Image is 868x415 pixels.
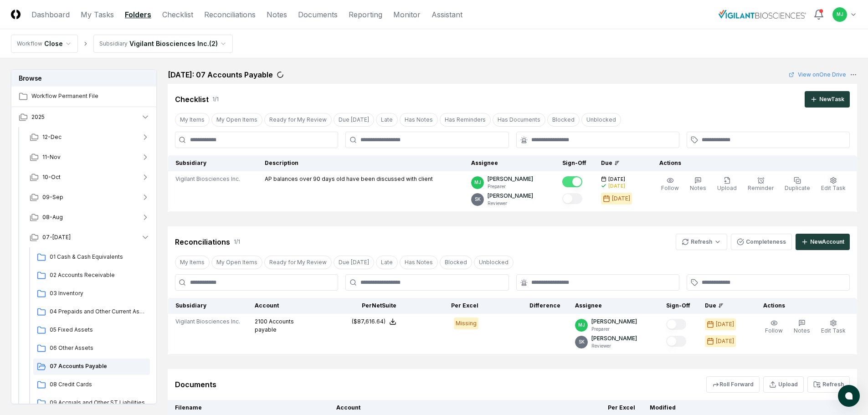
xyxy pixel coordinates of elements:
th: Assignee [464,155,555,171]
a: 06 Other Assets [33,340,150,357]
button: NewTask [805,91,850,108]
button: Mark complete [666,319,686,330]
a: 03 Inventory [33,286,150,302]
button: My Open Items [211,113,262,127]
span: MJ [474,179,481,186]
th: Subsidiary [168,155,258,171]
th: Subsidiary [168,298,248,314]
button: Has Documents [493,113,545,127]
span: 10-Oct [42,173,61,181]
a: 02 Accounts Receivable [33,267,150,284]
div: [DATE] [612,195,630,203]
span: 07-[DATE] [42,233,71,241]
button: Upload [763,376,804,393]
a: Monitor [393,9,421,20]
span: 05 Fixed Assets [50,326,146,334]
button: NewAccount [796,234,850,250]
p: Preparer [591,326,637,333]
div: 1 / 1 [234,238,240,246]
p: Reviewer [591,343,637,349]
span: 12-Dec [42,133,62,141]
a: Assistant [431,9,462,20]
a: Documents [298,9,338,20]
button: Upload [715,175,739,194]
div: [DATE] [716,337,734,345]
div: Actions [652,159,850,167]
a: My Tasks [81,9,114,20]
span: Follow [661,184,679,191]
button: Blocked [547,113,580,127]
span: Workflow Permanent File [31,92,150,100]
span: 09 Accruals and Other ST Liabilities [50,399,146,407]
a: View onOne Drive [789,71,846,79]
img: Logo [11,10,21,19]
span: 03 Inventory [50,289,146,297]
th: Per Excel [404,298,486,314]
button: ($87,616.64) [352,318,396,326]
button: Due Today [334,256,374,269]
span: Vigilant Biosciences Inc. [175,175,240,183]
button: Mark complete [562,176,582,187]
button: Follow [763,318,785,337]
div: New Account [810,238,844,246]
span: Vigilant Biosciences Inc. [175,318,240,326]
th: Assignee [568,298,659,314]
button: 12-Dec [22,127,157,147]
a: 01 Cash & Cash Equivalents [33,249,150,266]
th: Sign-Off [659,298,698,314]
span: 09-Sep [42,193,63,201]
button: Duplicate [783,175,812,194]
button: Reminder [746,175,776,194]
span: 2025 [31,113,45,121]
span: 01 Cash & Cash Equivalents [50,253,146,261]
div: Actions [756,302,850,310]
button: My Items [175,256,210,269]
button: Edit Task [819,175,847,194]
span: SK [579,338,585,345]
button: Roll Forward [706,376,760,393]
div: Account [255,302,314,310]
button: Mark complete [666,336,686,347]
span: SK [475,196,481,203]
p: Reviewer [488,200,533,207]
button: atlas-launcher [838,385,860,407]
button: Completeness [731,234,792,250]
button: Ready for My Review [264,256,332,269]
a: Dashboard [31,9,70,20]
button: 11-Nov [22,147,157,167]
button: Mark complete [562,193,582,204]
p: [PERSON_NAME] [591,318,637,326]
th: Per NetSuite [322,298,404,314]
span: 2100 [255,318,267,325]
th: Sign-Off [555,155,594,171]
div: 1 / 1 [212,95,219,103]
span: [DATE] [608,176,625,183]
p: AP balances over 90 days old have been discussed with client [265,175,433,183]
div: Due [601,159,637,167]
button: Refresh [807,376,850,393]
span: 04 Prepaids and Other Current Assets [50,307,146,316]
button: Unblocked [474,256,514,269]
button: Blocked [440,256,472,269]
div: Missing [454,318,478,329]
button: Has Notes [400,113,438,127]
span: 06 Other Assets [50,344,146,352]
button: 2025 [11,107,157,127]
button: My Items [175,113,210,127]
th: Difference [486,298,568,314]
span: 11-Nov [42,153,61,161]
span: Edit Task [821,327,846,334]
div: [DATE] [608,183,625,190]
a: 08 Credit Cards [33,377,150,393]
button: MJ [832,6,848,23]
nav: breadcrumb [11,35,233,53]
p: [PERSON_NAME] [591,334,637,343]
span: Notes [794,327,810,334]
img: Vigilant Biosciences logo [719,10,806,18]
div: Due [705,302,741,310]
button: My Open Items [211,256,262,269]
span: Accounts payable [255,318,294,333]
div: Workflow [17,40,42,48]
button: Late [376,256,398,269]
span: 02 Accounts Receivable [50,271,146,279]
